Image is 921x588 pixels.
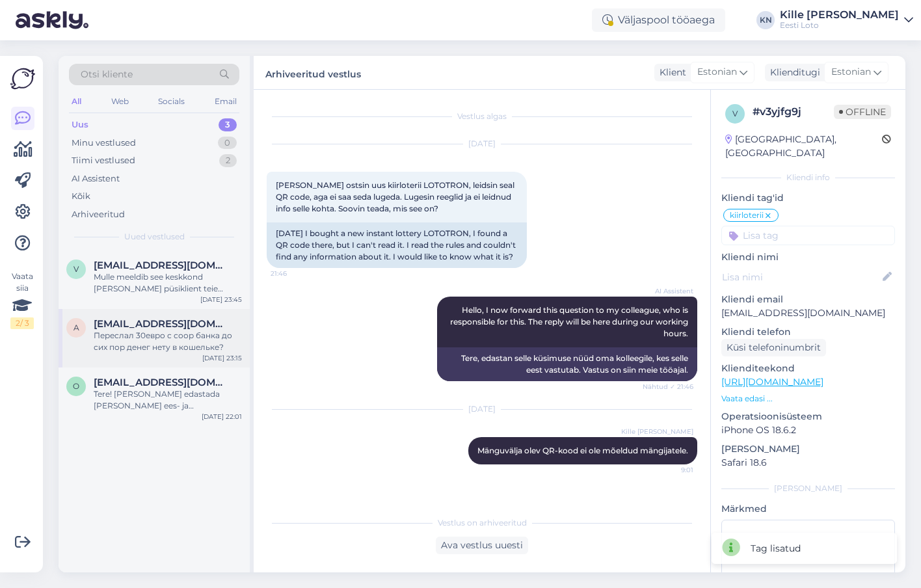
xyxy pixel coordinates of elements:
p: iPhone OS 18.6.2 [721,423,895,437]
div: Väljaspool tööaega [592,8,725,32]
div: Web [109,93,131,110]
input: Lisa tag [721,226,895,245]
div: Kliendi info [721,172,895,183]
p: Kliendi telefon [721,325,895,339]
div: Переслал 30евро с соор банка до сих пор денег нету в кошельке? [94,330,242,353]
a: [URL][DOMAIN_NAME] [721,376,823,388]
div: AI Assistent [72,172,120,185]
span: Hello, I now forward this question to my colleague, who is responsible for this. The reply will b... [450,305,690,338]
span: a [73,323,79,332]
div: Eesti Loto [780,20,899,31]
p: [EMAIL_ADDRESS][DOMAIN_NAME] [721,306,895,320]
div: All [69,93,84,110]
span: Otsi kliente [81,68,133,81]
div: Klient [654,66,686,79]
div: Tere, edastan selle küsimuse nüüd oma kolleegile, kes selle eest vastutab. Vastus on siin meie tö... [437,347,697,381]
p: Kliendi tag'id [721,191,895,205]
div: [DATE] 22:01 [202,412,242,421]
p: Operatsioonisüsteem [721,410,895,423]
span: O [73,381,79,391]
div: 2 [219,154,237,167]
span: V [73,264,79,274]
input: Lisa nimi [722,270,880,284]
span: Oyromiro@gmail.com [94,377,229,388]
p: Safari 18.6 [721,456,895,470]
div: Tiimi vestlused [72,154,135,167]
div: Socials [155,93,187,110]
div: [PERSON_NAME] [721,483,895,494]
div: Vestlus algas [267,111,697,122]
span: AI Assistent [645,286,693,296]
div: [DATE] 23:45 [200,295,242,304]
div: Email [212,93,239,110]
div: Ava vestlus uuesti [436,537,528,554]
div: Uus [72,118,88,131]
label: Arhiveeritud vestlus [265,64,361,81]
div: Kille [PERSON_NAME] [780,10,899,20]
p: Vaata edasi ... [721,393,895,405]
a: Kille [PERSON_NAME]Eesti Loto [780,10,913,31]
div: 0 [218,137,237,150]
span: v [732,109,738,118]
span: Mänguvälja olev QR-kood ei ole mõeldud mängijatele. [477,446,688,455]
p: Märkmed [721,502,895,516]
div: 2 / 3 [10,317,34,329]
span: Nähtud ✓ 21:46 [643,382,693,392]
div: Minu vestlused [72,137,136,150]
div: Mulle meeldib see keskkond [PERSON_NAME] püsiklient teie leheküljel ja sellised katkestused või t... [94,271,242,295]
span: Offline [834,105,891,119]
span: Uued vestlused [124,231,185,243]
div: [DATE] 23:15 [202,353,242,363]
div: Küsi telefoninumbrit [721,339,826,356]
span: [PERSON_NAME] ostsin uus kiirloterii LOTOTRON, leidsin seal QR code, aga ei saa seda lugeda. Luge... [276,180,516,213]
span: 21:46 [271,269,319,278]
div: KN [756,11,775,29]
div: # v3yjfg9j [753,104,834,120]
div: Arhiveeritud [72,208,125,221]
span: aleksandrsemko081@gmail.com [94,318,229,330]
span: Veps182@hotmail.com [94,260,229,271]
div: [DATE] [267,138,697,150]
img: Askly Logo [10,66,35,91]
p: [PERSON_NAME] [721,442,895,456]
div: 3 [219,118,237,131]
span: Vestlus on arhiveeritud [438,517,527,529]
p: Kliendi nimi [721,250,895,264]
p: Kliendi email [721,293,895,306]
div: Kõik [72,190,90,203]
p: Klienditeekond [721,362,895,375]
div: [DATE] [267,403,697,415]
div: Klienditugi [765,66,820,79]
span: 9:01 [645,465,693,475]
div: Vaata siia [10,271,34,329]
span: Estonian [831,65,871,79]
span: Kille [PERSON_NAME] [621,427,693,436]
div: [DATE] I bought a new instant lottery LOTOTRON, I found a QR code there, but I can't read it. I r... [267,222,527,268]
span: kiirloterii [730,211,764,219]
div: Tere! [PERSON_NAME] edastada [PERSON_NAME] ees- ja perekonnanimi, isikukood, pank, [PERSON_NAME] ... [94,388,242,412]
span: Estonian [697,65,737,79]
div: Tag lisatud [751,542,801,555]
div: [GEOGRAPHIC_DATA], [GEOGRAPHIC_DATA] [725,133,882,160]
